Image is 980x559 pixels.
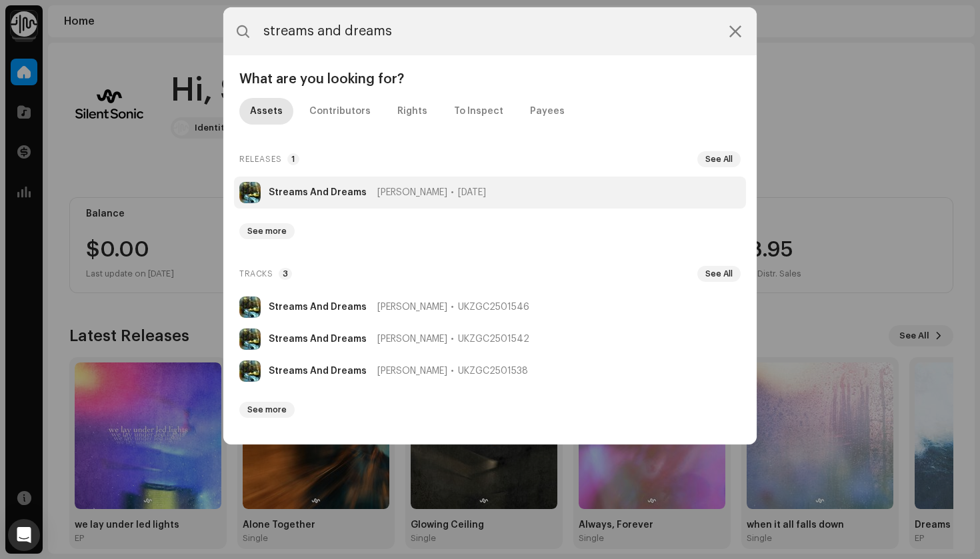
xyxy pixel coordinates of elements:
span: [PERSON_NAME] [377,187,447,198]
span: [PERSON_NAME] [377,302,447,312]
strong: Streams And Dreams [269,334,367,344]
div: Assets [250,98,283,125]
span: See more [247,226,287,237]
p-badge: 3 [279,268,292,280]
div: Payees [530,98,565,125]
button: See more [239,402,295,418]
button: See All [697,151,741,167]
img: 000eabfa-5153-4382-9fed-8cb75de6ab48 [239,296,261,318]
img: 000eabfa-5153-4382-9fed-8cb75de6ab48 [239,360,261,382]
p-badge: 1 [287,153,299,165]
strong: Streams And Dreams [269,302,367,312]
div: To Inspect [454,98,503,125]
span: UKZGC2501542 [458,334,529,344]
strong: Streams And Dreams [269,187,367,198]
button: See more [239,223,295,239]
div: Rights [397,98,427,125]
span: [PERSON_NAME] [377,366,447,376]
strong: Streams And Dreams [269,366,367,376]
input: Search [223,7,757,55]
span: [PERSON_NAME] [377,334,447,344]
div: Open Intercom Messenger [8,519,40,551]
span: See All [705,154,733,165]
div: What are you looking for? [234,71,746,87]
div: Contributors [309,98,371,125]
button: See All [697,266,741,282]
span: UKZGC2501538 [458,366,528,376]
span: [DATE] [458,187,486,198]
span: Tracks [239,266,273,282]
span: See more [247,404,287,415]
img: 000eabfa-5153-4382-9fed-8cb75de6ab48 [239,182,261,203]
span: See All [705,269,733,279]
img: 000eabfa-5153-4382-9fed-8cb75de6ab48 [239,328,261,350]
span: Releases [239,151,282,167]
span: UKZGC2501546 [458,302,529,312]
